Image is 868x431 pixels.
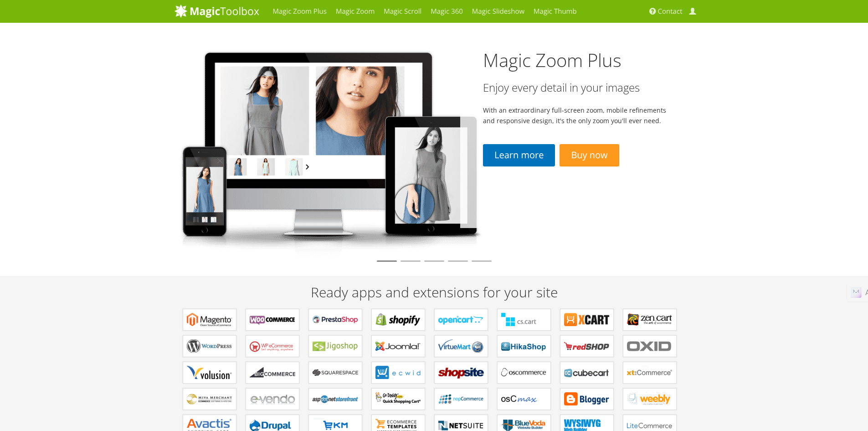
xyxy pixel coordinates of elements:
a: Extensions for Weebly [623,388,677,410]
a: Extensions for GoDaddy Shopping Cart [371,388,425,410]
b: Add-ons for CS-Cart [501,313,547,327]
a: Add-ons for osCMax [497,388,551,410]
b: Plugins for WooCommerce [250,313,295,327]
b: Components for Joomla [375,339,421,353]
b: Plugins for Jigoshop [313,339,358,353]
img: MagicToolbox.com - Image tools for your website [175,4,259,18]
b: Extensions for GoDaddy Shopping Cart [375,392,421,406]
b: Extensions for Squarespace [313,366,358,379]
a: Extensions for Miva Merchant [183,388,236,410]
b: Modules for X-Cart [564,313,610,327]
a: Extensions for ECWID [371,362,425,384]
b: Modules for PrestaShop [313,313,358,327]
b: Extensions for OXID [627,339,673,353]
a: Magic Zoom Plus [483,47,621,73]
a: Extensions for AspDotNetStorefront [308,388,362,410]
a: Extensions for e-vendo [246,388,299,410]
a: Buy now [560,144,619,166]
b: Extensions for e-vendo [250,392,295,406]
a: Modules for OpenCart [434,309,488,331]
b: Extensions for ShopSite [438,366,484,379]
b: Components for VirtueMart [438,339,484,353]
b: Plugins for Zen Cart [627,313,673,327]
a: Components for redSHOP [560,335,614,357]
b: Components for HikaShop [501,339,547,353]
a: Plugins for CubeCart [560,362,614,384]
b: Extensions for Magento [187,313,232,327]
a: Add-ons for osCommerce [497,362,551,384]
b: Extensions for Volusion [187,366,232,379]
a: Extensions for Magento [183,309,236,331]
b: Modules for OpenCart [438,313,484,327]
a: Plugins for Zen Cart [623,309,677,331]
a: Learn more [483,144,555,166]
h3: Enjoy every detail in your images [483,82,671,93]
b: Extensions for AspDotNetStorefront [313,392,358,406]
a: Add-ons for CS-Cart [497,309,551,331]
a: Extensions for Blogger [560,388,614,410]
p: With an extraordinary full-screen zoom, mobile refinements and responsive design, it's the only z... [483,105,671,126]
a: Modules for X-Cart [560,309,614,331]
h2: Ready apps and extensions for your site [175,285,694,300]
b: Components for redSHOP [564,339,610,353]
b: Apps for Bigcommerce [250,366,295,379]
b: Extensions for nopCommerce [438,392,484,406]
b: Add-ons for osCMax [501,392,547,406]
a: Extensions for nopCommerce [434,388,488,410]
b: Extensions for Blogger [564,392,610,406]
b: Add-ons for osCommerce [501,366,547,379]
a: Apps for Shopify [371,309,425,331]
a: Components for HikaShop [497,335,551,357]
a: Components for VirtueMart [434,335,488,357]
a: Extensions for Volusion [183,362,236,384]
a: Apps for Bigcommerce [246,362,299,384]
a: Extensions for xt:Commerce [623,362,677,384]
b: Plugins for WP e-Commerce [250,339,295,353]
b: Apps for Shopify [375,313,421,327]
a: Modules for PrestaShop [308,309,362,331]
img: magiczoomplus2-tablet.png [175,43,483,256]
a: Plugins for Jigoshop [308,335,362,357]
a: Components for Joomla [371,335,425,357]
a: Extensions for OXID [623,335,677,357]
a: Plugins for WordPress [183,335,236,357]
a: Plugins for WooCommerce [246,309,299,331]
a: Plugins for WP e-Commerce [246,335,299,357]
span: Contact [658,7,683,16]
b: Extensions for Miva Merchant [187,392,232,406]
b: Extensions for Weebly [627,392,673,406]
b: Plugins for WordPress [187,339,232,353]
a: Extensions for ShopSite [434,362,488,384]
b: Plugins for CubeCart [564,366,610,379]
b: Extensions for xt:Commerce [627,366,673,379]
b: Extensions for ECWID [375,366,421,379]
a: Extensions for Squarespace [308,362,362,384]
